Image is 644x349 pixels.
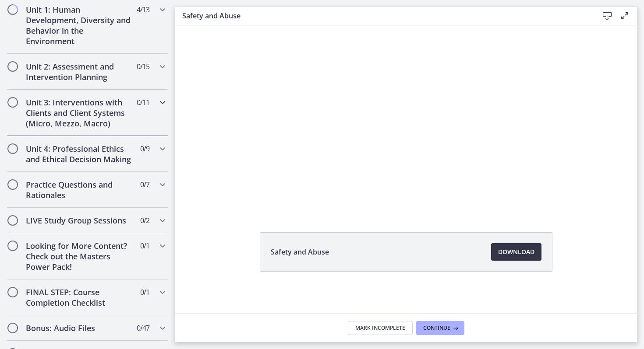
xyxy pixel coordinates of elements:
button: Continue [416,321,464,335]
span: Mark Incomplete [355,325,405,332]
h2: Unit 1: Human Development, Diversity and Behavior in the Environment [26,4,133,46]
h2: Bonus: Audio Files [26,323,133,333]
span: 4 / 13 [137,4,149,15]
span: 0 / 47 [137,323,149,333]
span: 0 / 11 [137,97,149,108]
span: Safety and Abuse [271,247,329,257]
span: Continue [423,325,450,332]
h2: LIVE Study Group Sessions [26,215,133,226]
h2: Unit 4: Professional Ethics and Ethical Decision Making [26,143,133,164]
span: 0 / 2 [140,215,149,226]
h2: Practice Questions and Rationales [26,179,133,200]
h2: Unit 2: Assessment and Intervention Planning [26,61,133,82]
h2: FINAL STEP: Course Completion Checklist [26,287,133,308]
span: 0 / 15 [137,61,149,72]
button: Mark Incomplete [348,321,413,335]
a: Download [491,243,541,261]
h2: Looking for More Content? Check out the Masters Power Pack! [26,241,133,272]
h3: Safety and Abuse [182,10,584,21]
span: 0 / 9 [140,143,149,154]
h2: Unit 3: Interventions with Clients and Client Systems (Micro, Mezzo, Macro) [26,97,133,129]
span: 0 / 1 [140,241,149,251]
span: Download [498,247,534,257]
span: 0 / 1 [140,287,149,297]
span: 0 / 7 [140,179,149,190]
